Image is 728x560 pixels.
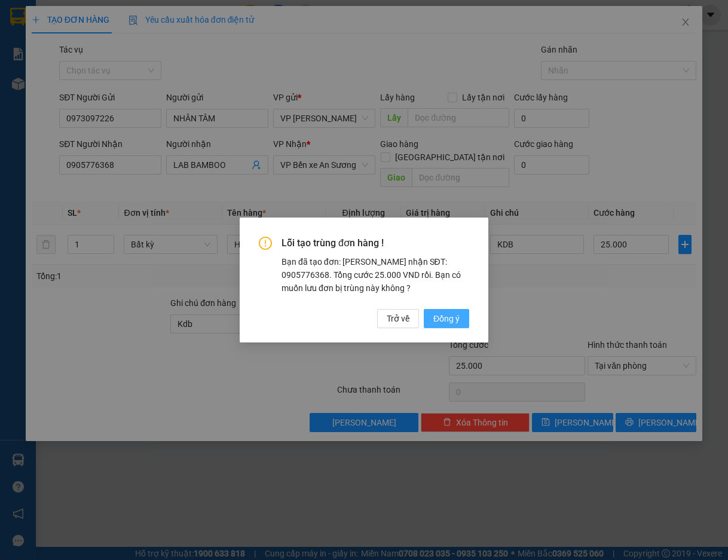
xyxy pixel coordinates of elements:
span: exclamation-circle [259,237,272,250]
span: Lỗi tạo trùng đơn hàng ! [282,237,469,250]
span: Đồng ý [433,312,460,325]
button: Trở về [377,309,419,328]
button: Đồng ý [424,309,469,328]
div: Bạn đã tạo đơn: [PERSON_NAME] nhận SĐT: 0905776368. Tổng cước 25.000 VND rồi. Bạn có muốn lưu đơn... [282,255,469,295]
span: Trở về [387,312,409,325]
